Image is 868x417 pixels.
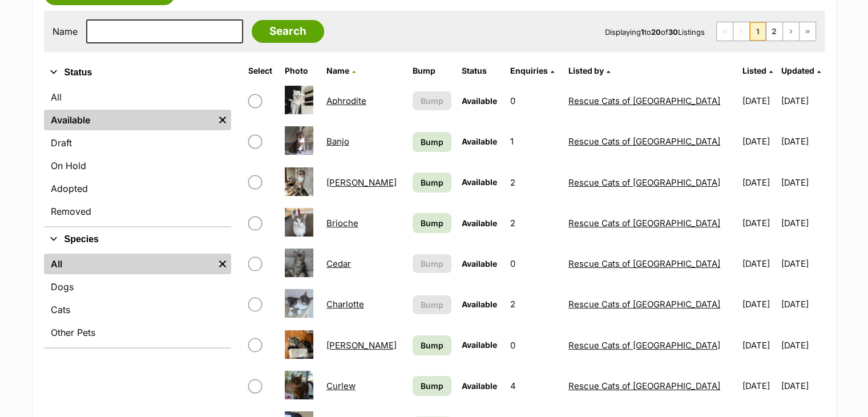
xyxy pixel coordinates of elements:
[413,132,451,152] a: Bump
[44,201,231,222] a: Removed
[668,27,678,37] strong: 30
[737,163,780,202] td: [DATE]
[733,22,749,41] span: Previous page
[413,213,451,233] a: Bump
[413,376,451,396] a: Bump
[421,380,443,392] span: Bump
[44,251,231,347] div: Species
[641,27,644,37] strong: 1
[44,254,214,274] a: All
[506,244,563,283] td: 0
[214,110,231,130] a: Remove filter
[326,177,397,188] a: [PERSON_NAME]
[413,335,451,355] a: Bump
[568,218,720,228] a: Rescue Cats of [GEOGRAPHIC_DATA]
[44,155,231,176] a: On Hold
[737,203,780,243] td: [DATE]
[462,340,497,350] span: Available
[44,133,231,153] a: Draft
[44,276,231,297] a: Dogs
[510,66,548,75] span: translation missing: en.admin.listings.index.attributes.enquiries
[568,95,720,106] a: Rescue Cats of [GEOGRAPHIC_DATA]
[462,381,497,391] span: Available
[737,326,780,365] td: [DATE]
[781,366,823,406] td: [DATE]
[44,232,231,247] button: Species
[413,173,451,193] a: Bump
[244,62,279,80] th: Select
[737,284,780,324] td: [DATE]
[326,299,364,310] a: Charlotte
[568,66,610,75] a: Listed by
[44,110,214,130] a: Available
[413,254,451,273] button: Bump
[781,66,820,75] a: Updated
[651,27,661,37] strong: 20
[457,62,505,80] th: Status
[462,96,497,106] span: Available
[742,66,766,75] span: Listed
[506,81,563,121] td: 0
[506,203,563,243] td: 2
[462,299,497,309] span: Available
[462,259,497,268] span: Available
[750,22,766,41] span: Page 1
[413,295,451,314] button: Bump
[737,244,780,283] td: [DATE]
[326,66,349,75] span: Name
[421,136,443,148] span: Bump
[737,122,780,161] td: [DATE]
[737,81,780,121] td: [DATE]
[280,62,321,80] th: Photo
[413,91,451,110] button: Bump
[716,22,816,41] nav: Pagination
[781,284,823,324] td: [DATE]
[408,62,456,80] th: Bump
[783,22,799,41] a: Next page
[781,81,823,121] td: [DATE]
[44,65,231,80] button: Status
[44,178,231,199] a: Adopted
[44,299,231,320] a: Cats
[781,203,823,243] td: [DATE]
[737,366,780,406] td: [DATE]
[568,299,720,310] a: Rescue Cats of [GEOGRAPHIC_DATA]
[462,137,497,146] span: Available
[252,20,324,43] input: Search
[421,339,443,351] span: Bump
[326,136,349,147] a: Banjo
[568,177,720,188] a: Rescue Cats of [GEOGRAPHIC_DATA]
[568,340,720,351] a: Rescue Cats of [GEOGRAPHIC_DATA]
[506,366,563,406] td: 4
[568,66,604,75] span: Listed by
[742,66,772,75] a: Listed
[214,254,231,274] a: Remove filter
[781,244,823,283] td: [DATE]
[800,22,815,41] a: Last page
[781,326,823,365] td: [DATE]
[506,326,563,365] td: 0
[781,163,823,202] td: [DATE]
[506,122,563,161] td: 1
[326,258,351,269] a: Cedar
[506,284,563,324] td: 2
[421,95,443,107] span: Bump
[326,380,356,391] a: Curlew
[510,66,554,75] a: Enquiries
[781,122,823,161] td: [DATE]
[605,27,705,37] span: Displaying to of Listings
[717,22,733,41] span: First page
[781,66,814,75] span: Updated
[421,217,443,229] span: Bump
[462,218,497,228] span: Available
[326,66,356,75] a: Name
[44,87,231,107] a: All
[568,380,720,391] a: Rescue Cats of [GEOGRAPHIC_DATA]
[766,22,782,41] a: Page 2
[462,177,497,187] span: Available
[568,258,720,269] a: Rescue Cats of [GEOGRAPHIC_DATA]
[326,218,358,228] a: Brioche
[421,177,443,189] span: Bump
[506,163,563,202] td: 2
[326,340,397,351] a: [PERSON_NAME]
